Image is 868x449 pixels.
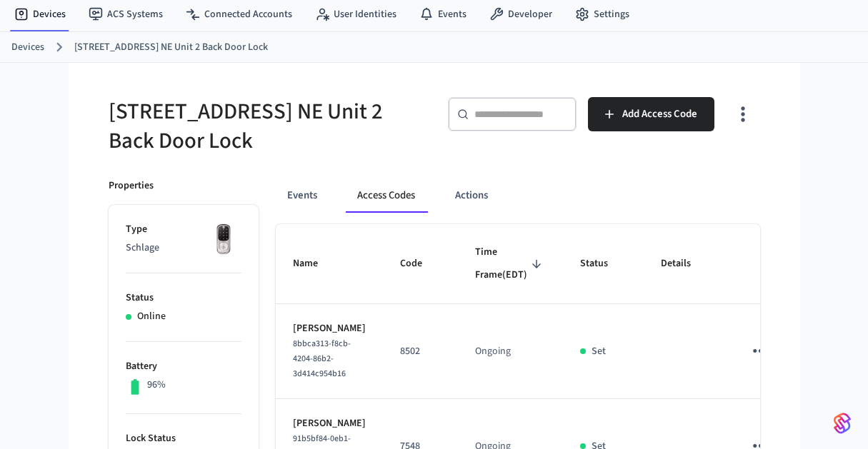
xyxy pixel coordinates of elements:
[147,378,166,393] p: 96%
[580,253,627,275] span: Status
[126,291,241,306] p: Status
[478,1,564,27] a: Developer
[293,321,366,336] p: [PERSON_NAME]
[126,222,241,237] p: Type
[293,338,351,380] span: 8bbca313-f8cb-4204-86b2-3d414c954b16
[400,344,441,359] p: 8502
[126,359,241,374] p: Battery
[444,178,499,213] button: Actions
[77,1,174,27] a: ACS Systems
[661,253,709,275] span: Details
[11,40,44,55] a: Devices
[3,1,77,27] a: Devices
[588,97,714,131] button: Add Access Code
[834,412,851,435] img: SeamLogoGradient.69752ec5.svg
[276,178,329,213] button: Events
[408,1,478,27] a: Events
[109,97,426,156] h5: [STREET_ADDRESS] NE Unit 2 Back Door Lock
[109,178,154,193] p: Properties
[475,241,546,286] span: Time Frame(EDT)
[458,304,563,399] td: Ongoing
[293,253,336,275] span: Name
[206,222,241,258] img: Yale Assure Touchscreen Wifi Smart Lock, Satin Nickel, Front
[304,1,408,27] a: User Identities
[126,431,241,446] p: Lock Status
[400,253,441,275] span: Code
[592,344,606,359] p: Set
[293,416,366,431] p: [PERSON_NAME]
[564,1,641,27] a: Settings
[276,178,760,213] div: ant example
[137,309,166,324] p: Online
[74,40,268,55] a: [STREET_ADDRESS] NE Unit 2 Back Door Lock
[622,105,697,123] span: Add Access Code
[346,178,426,213] button: Access Codes
[174,1,304,27] a: Connected Accounts
[126,241,241,256] p: Schlage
